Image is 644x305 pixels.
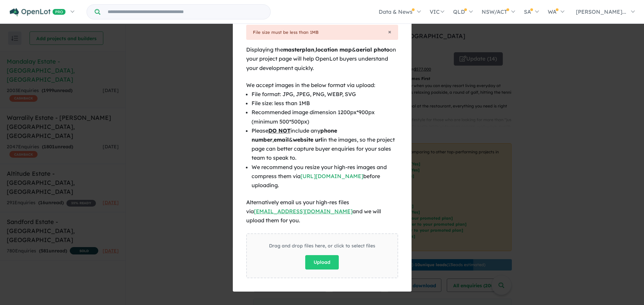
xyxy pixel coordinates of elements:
[252,126,398,163] li: Please include any , & in the images, so the project page can better capture buyer enquiries for ...
[356,46,389,53] b: aerial photo
[252,90,398,99] li: File format: JPG, JPEG, PNG, WEBP, SVG
[252,163,398,190] li: We recommend you resize your high-res images and compress them via before uploading.
[268,127,290,134] u: DO NOT
[252,108,398,126] li: Recommended image dimension 1200px*900px (minimum 500*500px)
[102,5,269,19] input: Try estate name, suburb, builder or developer
[254,208,353,215] a: [EMAIL_ADDRESS][DOMAIN_NAME]
[10,8,66,16] img: Openlot PRO Logo White
[246,81,398,90] div: We accept images in the below format via upload:
[246,45,398,73] div: Displaying the , & on your project page will help OpenLot buyers understand your development quic...
[269,242,375,250] div: Drag and drop files here, or click to select files
[576,8,626,15] span: [PERSON_NAME]...
[388,28,391,35] span: ×
[283,46,314,53] b: masterplan
[252,127,337,143] b: phone number
[305,255,339,270] button: Upload
[388,29,391,35] button: Close
[246,198,398,225] div: Alternatively email us your high-res files via and we will upload them for you.
[253,29,391,36] div: File size must be less than 1MB
[274,136,289,143] b: email
[293,136,322,143] b: website url
[252,99,398,108] li: File size: less than 1MB
[301,173,363,179] a: [URL][DOMAIN_NAME]
[316,46,352,53] b: location map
